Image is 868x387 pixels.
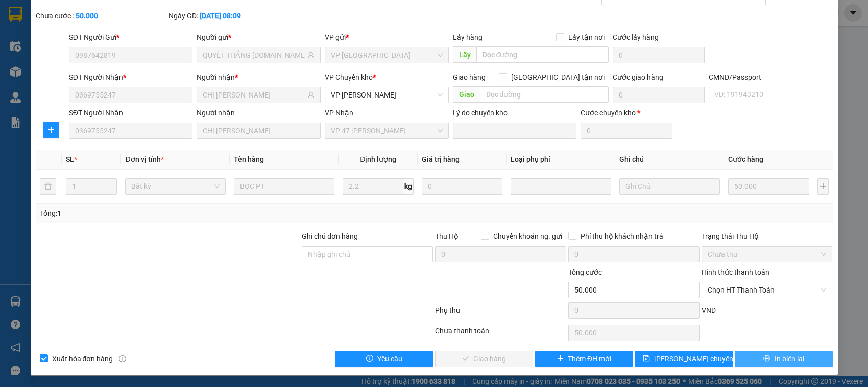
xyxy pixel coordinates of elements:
[434,325,567,343] div: Chưa thanh toán
[69,71,193,83] div: SĐT Người Nhận
[119,355,126,362] span: info-circle
[36,10,167,21] div: Chưa cước :
[66,155,74,163] span: SL
[43,122,59,138] button: plus
[69,107,193,118] div: SĐT Người Nhận
[302,232,358,240] label: Ghi chú đơn hàng
[366,355,373,363] span: exclamation-circle
[613,73,663,81] label: Cước giao hàng
[403,178,414,195] span: kg
[197,107,321,118] div: Người nhận
[453,86,480,103] span: Giao
[131,179,220,194] span: Bất kỳ
[581,107,672,118] div: Cước chuyển kho
[507,71,609,83] span: [GEOGRAPHIC_DATA] tận nơi
[735,351,833,367] button: printerIn biên lai
[613,33,659,41] label: Cước lấy hàng
[69,32,193,43] div: SĐT Người Gửi
[564,32,609,43] span: Lấy tận nơi
[535,351,633,367] button: plusThêm ĐH mới
[434,305,567,323] div: Phụ thu
[203,50,305,61] input: Tên người gửi
[197,71,321,83] div: Người nhận
[476,46,609,63] input: Dọc đường
[234,178,334,195] input: VD: Bàn, Ghế
[728,178,809,195] input: 0
[48,353,117,365] span: Xuất hóa đơn hàng
[40,208,335,219] div: Tổng: 1
[453,46,476,63] span: Lấy
[489,231,566,242] span: Chuyển khoản ng. gửi
[702,306,716,315] span: VND
[331,47,443,63] span: VP Trường Chinh
[708,282,827,298] span: Chọn HT Thanh Toán
[302,246,433,262] input: Ghi chú đơn hàng
[557,355,564,363] span: plus
[435,232,459,240] span: Thu Hộ
[613,87,705,103] input: Cước giao hàng
[331,87,443,103] span: VP Hoàng Gia
[435,351,533,367] button: checkGiao hàng
[702,231,833,242] div: Trạng thái Thu Hộ
[615,150,724,170] th: Ghi chú
[728,155,763,163] span: Cước hàng
[817,178,829,195] button: plus
[203,89,305,101] input: Tên người nhận
[377,353,402,365] span: Yêu cầu
[619,178,720,195] input: Ghi Chú
[197,32,321,43] div: Người gửi
[125,155,163,163] span: Đơn vị tính
[613,47,705,63] input: Cước lấy hàng
[708,247,827,262] span: Chưa thu
[325,107,449,118] div: VP Nhận
[325,32,449,43] div: VP gửi
[453,73,486,81] span: Giao hàng
[576,231,667,242] span: Phí thu hộ khách nhận trả
[568,353,611,365] span: Thêm ĐH mới
[335,351,433,367] button: exclamation-circleYêu cầu
[307,91,315,99] span: user
[763,355,770,363] span: printer
[654,353,751,365] span: [PERSON_NAME] chuyển hoàn
[200,12,241,20] b: [DATE] 08:09
[360,155,396,163] span: Định lượng
[709,71,833,83] div: CMND/Passport
[325,73,373,81] span: VP Chuyển kho
[422,178,502,195] input: 0
[40,178,56,195] button: delete
[168,10,300,21] div: Ngày GD:
[480,86,609,103] input: Dọc đường
[568,268,602,276] span: Tổng cước
[643,355,650,363] span: save
[775,353,804,365] span: In biên lai
[307,52,315,59] span: user
[453,107,577,118] div: Lý do chuyển kho
[507,150,615,170] th: Loại phụ phí
[635,351,733,367] button: save[PERSON_NAME] chuyển hoàn
[331,123,443,138] span: VP 47 Trần Khát Chân
[422,155,460,163] span: Giá trị hàng
[702,268,769,276] label: Hình thức thanh toán
[76,12,98,20] b: 50.000
[43,126,59,134] span: plus
[234,155,264,163] span: Tên hàng
[453,33,483,41] span: Lấy hàng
